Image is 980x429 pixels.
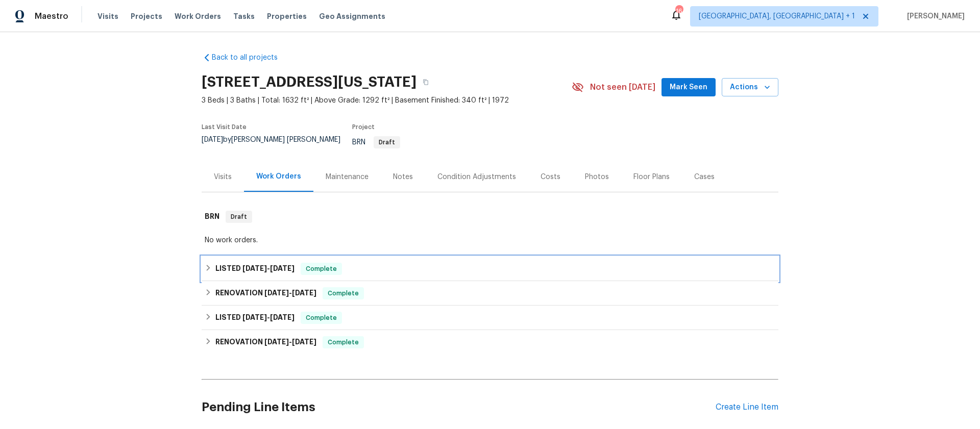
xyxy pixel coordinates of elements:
[675,6,682,16] div: 16
[97,11,118,21] span: Visits
[256,171,301,182] div: Work Orders
[202,306,778,330] div: LISTED [DATE]-[DATE]Complete
[214,172,232,182] div: Visits
[722,78,778,97] button: Actions
[302,313,341,323] span: Complete
[292,338,316,345] span: [DATE]
[292,289,316,296] span: [DATE]
[352,139,400,146] span: BRN
[242,265,295,272] span: -
[437,172,516,182] div: Condition Adjustments
[215,287,316,299] h6: RENOVATION
[264,338,289,345] span: [DATE]
[205,211,219,223] h6: BRN
[694,172,715,182] div: Cases
[202,281,778,306] div: RENOVATION [DATE]-[DATE]Complete
[633,172,670,182] div: Floor Plans
[324,337,363,347] span: Complete
[416,73,435,91] button: Copy Address
[227,212,251,222] span: Draft
[215,312,295,324] h6: LISTED
[264,289,289,296] span: [DATE]
[202,95,572,106] span: 3 Beds | 3 Baths | Total: 1632 ft² | Above Grade: 1292 ft² | Basement Finished: 340 ft² | 1972
[352,124,375,130] span: Project
[730,81,770,94] span: Actions
[35,11,68,21] span: Maestro
[242,265,267,272] span: [DATE]
[205,235,775,245] div: No work orders.
[699,11,855,21] span: [GEOGRAPHIC_DATA], [GEOGRAPHIC_DATA] + 1
[324,288,363,298] span: Complete
[242,314,267,321] span: [DATE]
[267,11,307,21] span: Properties
[903,11,965,21] span: [PERSON_NAME]
[202,77,416,87] h2: [STREET_ADDRESS][US_STATE]
[131,11,162,21] span: Projects
[202,136,352,156] div: by [PERSON_NAME] [PERSON_NAME]
[175,11,221,21] span: Work Orders
[264,289,316,296] span: -
[319,11,385,21] span: Geo Assignments
[202,136,223,143] span: [DATE]
[326,172,369,182] div: Maintenance
[716,402,778,412] div: Create Line Item
[585,172,609,182] div: Photos
[375,139,399,145] span: Draft
[541,172,560,182] div: Costs
[670,81,707,94] span: Mark Seen
[302,264,341,274] span: Complete
[264,338,316,345] span: -
[270,265,295,272] span: [DATE]
[202,53,300,63] a: Back to all projects
[202,330,778,355] div: RENOVATION [DATE]-[DATE]Complete
[242,314,295,321] span: -
[202,124,247,130] span: Last Visit Date
[215,263,295,275] h6: LISTED
[590,82,655,92] span: Not seen [DATE]
[202,200,778,233] div: BRN Draft
[270,314,295,321] span: [DATE]
[215,336,316,348] h6: RENOVATION
[661,78,716,97] button: Mark Seen
[393,172,413,182] div: Notes
[202,257,778,281] div: LISTED [DATE]-[DATE]Complete
[233,13,255,20] span: Tasks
